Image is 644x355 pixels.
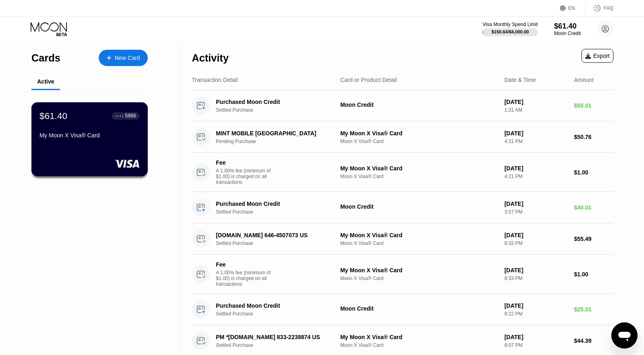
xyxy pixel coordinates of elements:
[40,110,67,121] div: $61.40
[504,276,568,281] div: 8:33 PM
[216,240,344,246] div: Settled Purchase
[504,342,568,348] div: 8:07 PM
[554,31,581,36] div: Moon Credit
[192,121,613,153] div: MINT MOBILE [GEOGRAPHIC_DATA]Pending PurchaseMy Moon X Visa® CardMoon X Visa® Card[DATE]4:21 PM$5...
[216,107,344,113] div: Settled Purchase
[554,22,581,31] div: $61.40
[192,255,613,294] div: FeeA 1.00% fee (minimum of $1.00) is charged on all transactionsMy Moon X Visa® CardMoon X Visa® ...
[340,305,498,312] div: Moon Credit
[340,174,498,179] div: Moon X Visa® Card
[192,192,613,223] div: Purchased Moon CreditSettled PurchaseMoon Credit[DATE]3:57 PM$40.01
[585,53,610,59] div: Export
[340,203,498,210] div: Moon Credit
[504,232,568,238] div: [DATE]
[216,99,335,105] div: Purchased Moon Credit
[192,153,613,192] div: FeeA 1.00% fee (minimum of $1.00) is charged on all transactionsMy Moon X Visa® CardMoon X Visa® ...
[504,209,568,215] div: 3:57 PM
[192,90,613,121] div: Purchased Moon CreditSettled PurchaseMoon Credit[DATE]1:31 AM$50.01
[482,22,537,27] div: Visa Monthly Spend Limit
[340,334,498,340] div: My Moon X Visa® Card
[504,165,568,172] div: [DATE]
[482,22,537,36] div: Visa Monthly Spend Limit$150.64/$4,000.00
[99,50,148,66] div: New Card
[574,169,613,176] div: $1.00
[340,139,498,144] div: Moon X Visa® Card
[491,29,529,34] div: $150.64 / $4,000.00
[37,78,54,85] div: Active
[568,5,575,11] div: EN
[340,165,498,172] div: My Moon X Visa® Card
[31,52,60,64] div: Cards
[504,130,568,137] div: [DATE]
[340,276,498,281] div: Moon X Visa® Card
[340,232,498,238] div: My Moon X Visa® Card
[574,102,613,109] div: $50.01
[554,22,581,36] div: $61.40Moon Credit
[340,267,498,273] div: My Moon X Visa® Card
[216,334,335,340] div: PM *[DOMAIN_NAME] 833-2238874 US
[340,77,397,83] div: Card or Product Detail
[216,159,273,166] div: Fee
[504,107,568,113] div: 1:31 AM
[216,311,344,317] div: Settled Purchase
[216,232,335,238] div: [DOMAIN_NAME] 646-4507073 US
[340,130,498,137] div: My Moon X Visa® Card
[574,271,613,278] div: $1.00
[582,49,613,63] div: Export
[216,139,344,144] div: Pending Purchase
[574,236,613,242] div: $55.49
[216,261,273,268] div: Fee
[115,55,140,62] div: New Card
[115,115,124,117] div: ● ● ● ●
[216,342,344,348] div: Settled Purchase
[560,4,585,12] div: EN
[504,240,568,246] div: 8:33 PM
[574,77,593,83] div: Amount
[504,302,568,309] div: [DATE]
[585,4,613,12] div: FAQ
[604,5,613,11] div: FAQ
[125,113,136,119] div: 5966
[216,270,277,287] div: A 1.00% fee (minimum of $1.00) is charged on all transactions
[504,139,568,144] div: 4:21 PM
[504,334,568,340] div: [DATE]
[340,101,498,108] div: Moon Credit
[504,201,568,207] div: [DATE]
[216,302,335,309] div: Purchased Moon Credit
[192,294,613,325] div: Purchased Moon CreditSettled PurchaseMoon Credit[DATE]8:22 PM$25.01
[574,306,613,313] div: $25.01
[32,103,147,176] div: $61.40● ● ● ●5966My Moon X Visa® Card
[192,77,238,83] div: Transaction Detail
[216,168,277,185] div: A 1.00% fee (minimum of $1.00) is charged on all transactions
[192,223,613,255] div: [DOMAIN_NAME] 646-4507073 USSettled PurchaseMy Moon X Visa® CardMoon X Visa® Card[DATE]8:33 PM$55.49
[504,267,568,273] div: [DATE]
[574,337,613,344] div: $44.39
[504,99,568,105] div: [DATE]
[574,134,613,140] div: $50.76
[216,209,344,215] div: Settled Purchase
[504,174,568,179] div: 4:21 PM
[40,132,140,139] div: My Moon X Visa® Card
[340,240,498,246] div: Moon X Visa® Card
[611,322,637,348] iframe: Button to launch messaging window
[504,77,536,83] div: Date & Time
[192,52,229,64] div: Activity
[340,342,498,348] div: Moon X Visa® Card
[504,311,568,317] div: 8:22 PM
[574,204,613,211] div: $40.01
[216,201,335,207] div: Purchased Moon Credit
[216,130,335,137] div: MINT MOBILE [GEOGRAPHIC_DATA]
